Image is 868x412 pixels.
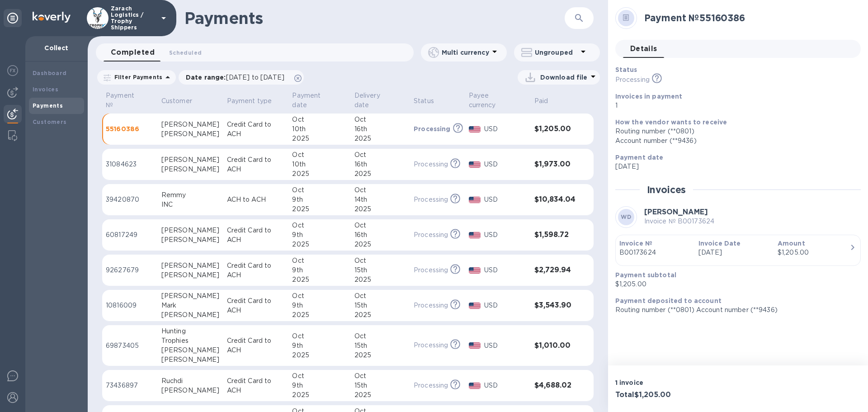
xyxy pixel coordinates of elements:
h3: $1,205.00 [534,125,576,133]
div: 10th [292,124,347,134]
p: Delivery date [354,91,395,110]
div: [PERSON_NAME] [161,386,220,395]
p: Processing [414,195,448,204]
span: Delivery date [354,91,406,110]
div: 2025 [292,240,347,249]
div: Oct [354,150,406,160]
b: Invoices [33,86,58,93]
h3: $2,729.94 [534,266,576,275]
p: Payment № [106,91,142,110]
h3: Total $1,205.00 [615,391,735,399]
p: USD [484,381,527,390]
div: 15th [354,265,406,275]
p: 1 invoice [615,378,735,387]
b: Payment subtotal [615,271,676,279]
p: USD [484,160,527,169]
div: [PERSON_NAME] [161,270,220,280]
p: Credit Card to ACH [227,296,285,315]
div: 9th [292,265,347,275]
div: 2025 [354,350,406,360]
h3: $1,010.00 [534,341,576,350]
div: 16th [354,230,406,240]
div: 2025 [292,134,347,143]
div: [PERSON_NAME] [161,120,220,129]
span: Paid [534,96,560,106]
p: Processing [414,265,448,275]
div: 10th [292,160,347,169]
p: Payment date [292,91,335,110]
div: 9th [292,230,347,240]
p: Multi currency [442,48,489,57]
p: USD [484,265,527,275]
p: Ungrouped [535,48,578,57]
span: Payee currency [469,91,527,110]
img: USD [469,197,481,203]
p: 39420870 [106,195,154,204]
span: Completed [111,46,155,59]
div: [PERSON_NAME] [161,261,220,270]
div: Oct [292,371,347,381]
div: [PERSON_NAME] [161,129,220,139]
div: 9th [292,381,347,390]
div: [PERSON_NAME] [161,355,220,365]
div: 15th [354,341,406,350]
div: [PERSON_NAME] [161,155,220,165]
div: 15th [354,381,406,390]
div: 9th [292,301,347,310]
button: Invoice №B00173624Invoice Date[DATE]Amount$1,205.00 [615,235,861,266]
h2: Payment № 55160386 [644,12,854,24]
p: Routing number (**0801) Account number (**9436) [615,305,854,315]
b: WD [621,213,631,220]
div: Routing number (**0801) [615,127,854,136]
div: 2025 [292,310,347,320]
div: 2025 [354,134,406,143]
p: [DATE] [698,248,770,257]
p: Customer [161,96,192,106]
div: Unpin categories [4,9,22,27]
div: 2025 [292,204,347,214]
div: [PERSON_NAME] [161,235,220,245]
div: 2025 [354,390,406,400]
h3: $1,973.00 [534,160,576,169]
b: Payment deposited to account [615,297,722,304]
p: Credit Card to ACH [227,261,285,280]
div: 2025 [354,204,406,214]
h3: $1,598.72 [534,231,576,239]
span: Scheduled [169,48,202,57]
p: 69873405 [106,341,154,350]
h2: Invoices [647,184,686,195]
span: Payment type [227,96,284,106]
div: 2025 [354,275,406,284]
span: Payment date [292,91,347,110]
p: Processing [414,160,448,169]
b: [PERSON_NAME] [644,208,708,216]
div: [PERSON_NAME] [161,165,220,174]
p: USD [484,341,527,350]
h3: $10,834.04 [534,195,576,204]
p: USD [484,195,527,204]
b: Invoice Date [698,240,741,247]
div: 16th [354,124,406,134]
div: Oct [292,221,347,230]
div: 2025 [292,350,347,360]
p: Date range : [186,73,289,82]
div: 2025 [292,275,347,284]
div: 2025 [354,240,406,249]
p: Credit Card to ACH [227,376,285,395]
b: Dashboard [33,70,67,76]
p: Collect [33,43,80,52]
div: Hunting [161,327,220,336]
span: Payment № [106,91,154,110]
p: 31084623 [106,160,154,169]
div: 14th [354,195,406,204]
p: Credit Card to ACH [227,226,285,245]
p: Processing [414,230,448,240]
div: Oct [292,331,347,341]
b: How the vendor wants to receive [615,118,727,126]
p: 55160386 [106,124,154,133]
p: Credit Card to ACH [227,336,285,355]
p: USD [484,230,527,240]
img: USD [469,342,481,349]
p: Zarach Logistics / Trophy Shippers [111,5,156,31]
p: Payment type [227,96,272,106]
